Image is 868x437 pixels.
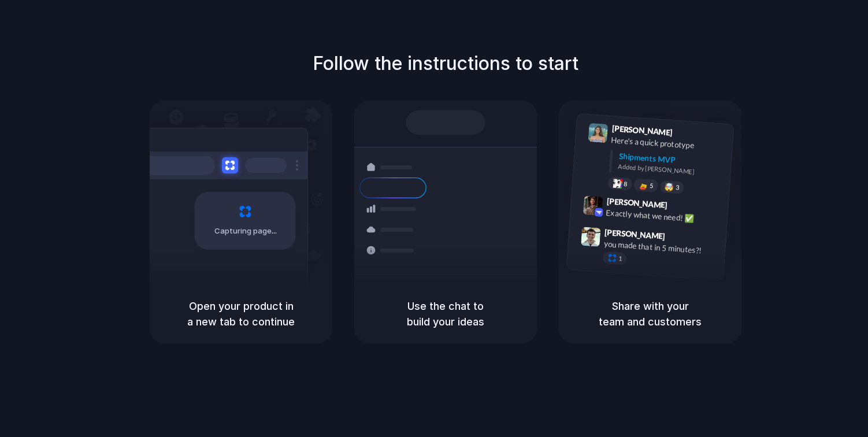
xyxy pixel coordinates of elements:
[606,195,667,212] span: [PERSON_NAME]
[624,181,628,187] span: 8
[313,50,578,77] h1: Follow the instructions to start
[665,183,674,191] div: 🤯
[650,183,654,189] span: 5
[611,122,673,139] span: [PERSON_NAME]
[603,238,719,257] div: you made that in 5 minutes?!
[671,201,695,214] span: 9:42 AM
[368,298,523,329] h5: Use the chat to build your ideas
[164,298,318,329] h5: Open your product in a new tab to continue
[618,255,622,262] span: 1
[604,226,666,243] span: [PERSON_NAME]
[676,184,680,191] span: 3
[676,128,700,142] span: 9:41 AM
[214,225,279,237] span: Capturing page
[606,207,721,227] div: Exactly what we need! ✅
[573,298,728,329] h5: Share with your team and customers
[669,231,692,245] span: 9:47 AM
[618,150,725,169] div: Shipments MVP
[611,134,726,154] div: Here's a quick prototype
[618,162,724,179] div: Added by [PERSON_NAME]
